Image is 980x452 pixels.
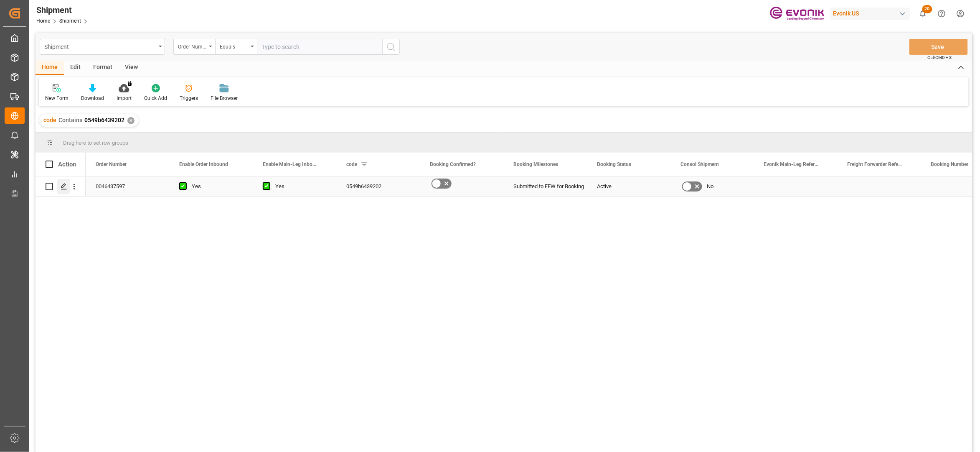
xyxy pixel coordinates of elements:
div: File Browser [211,94,238,102]
div: Home [36,61,64,75]
span: Order Number [96,161,127,167]
button: open menu [173,39,215,55]
span: Booking Milestones [513,161,558,167]
button: Evonik US [830,5,914,21]
div: Action [58,161,76,168]
span: code [346,161,357,167]
span: Consol Shipment [680,161,719,167]
span: No [707,177,713,196]
div: Yes [275,177,326,196]
div: Press SPACE to select this row. [36,176,86,197]
div: Shipment [44,41,156,51]
div: Yes [192,177,243,196]
div: Triggers [180,94,198,102]
span: Booking Number [931,161,969,167]
span: 20 [922,5,932,13]
div: Format [87,61,119,75]
span: code [43,117,56,123]
span: Evonik Main-Leg Reference [764,161,820,167]
div: New Form [45,94,69,102]
div: View [119,61,144,75]
div: Submitted to FFW for Booking [513,177,577,196]
div: 0046437597 [86,176,169,196]
input: Type to search [257,39,382,55]
a: Home [36,18,50,24]
button: search button [382,39,400,55]
div: Shipment [36,4,90,16]
span: Freight Forwarder Reference [848,161,904,167]
div: ✕ [127,117,135,124]
span: Booking Status [597,161,631,167]
div: Download [81,94,104,102]
button: open menu [215,39,257,55]
span: Drag here to set row groups [63,140,128,146]
div: Quick Add [144,94,167,102]
span: Booking Confirmed? [430,161,476,167]
button: open menu [40,39,165,55]
span: Enable Main-Leg Inbound [263,161,319,167]
div: Active [597,177,660,196]
button: show 20 new notifications [914,4,932,23]
div: Edit [64,61,87,75]
a: Shipment [59,18,81,24]
button: Save [909,39,968,55]
img: Evonik-brand-mark-Deep-Purple-RGB.jpeg_1700498283.jpeg [770,6,824,21]
div: Order Number [178,41,206,51]
button: Help Center [932,4,951,23]
div: 0549b6439202 [336,176,420,196]
span: Ctrl/CMD + S [928,54,952,61]
div: Equals [220,41,248,51]
span: Enable Order Inbound [179,161,228,167]
span: Contains [58,117,82,123]
div: Evonik US [830,8,910,20]
span: 0549b6439202 [84,117,124,123]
